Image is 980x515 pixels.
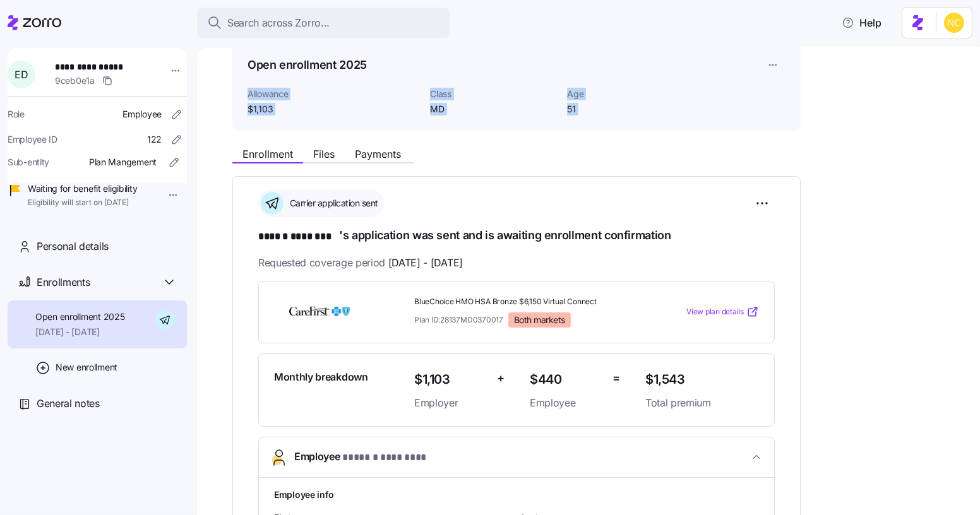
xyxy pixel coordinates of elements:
span: Plan ID: 28137MD0370017 [414,314,503,325]
span: Class [430,88,557,100]
span: General notes [37,396,100,411]
span: Employee ID [8,133,57,146]
span: Employee [122,108,162,121]
span: Carrier application sent [286,197,378,210]
span: Requested coverage period [258,255,463,271]
button: Search across Zorro... [197,8,450,38]
h1: Open enrollment 2025 [248,57,367,73]
span: Payments [355,149,401,159]
span: Help [842,15,881,30]
span: Age [567,88,694,100]
span: [DATE] - [DATE] [35,326,124,338]
span: $1,543 [645,369,759,390]
h1: 's application was sent and is awaiting enrollment confirmation [258,227,775,245]
img: CareFirst BlueCross BlueShield [274,297,365,326]
a: View plan details [686,305,759,318]
span: Role [8,108,25,121]
span: 51 [567,103,694,115]
span: Plan Mangement [89,156,157,169]
span: E D [15,69,28,80]
span: Enrollment [242,149,293,159]
img: e03b911e832a6112bf72643c5874f8d8 [944,13,964,33]
span: Both markets [514,314,565,326]
button: Help [832,10,892,35]
span: Waiting for benefit eligibility [28,182,137,195]
span: 122 [147,133,162,146]
span: $440 [530,369,602,390]
span: $1,103 [248,103,420,115]
span: Personal details [37,239,109,254]
span: + [497,369,505,388]
span: Employee [294,449,429,466]
span: Enrollments [37,275,90,290]
h1: Employee info [274,488,759,501]
span: = [612,369,620,388]
span: Employer [414,395,487,411]
span: Allowance [248,88,420,100]
span: View plan details [686,306,744,318]
span: $1,103 [414,369,487,390]
span: 9ceb0e1a [55,74,95,87]
span: Files [313,149,335,159]
span: Search across Zorro... [227,15,330,31]
span: Monthly breakdown [274,369,368,385]
span: Employee [530,395,602,411]
span: New enrollment [56,361,117,374]
span: Open enrollment 2025 [35,311,124,323]
span: MD [430,103,557,115]
span: Eligibility will start on [DATE] [28,198,137,208]
span: Total premium [645,395,759,411]
span: Sub-entity [8,156,49,169]
span: BlueChoice HMO HSA Bronze $6,150 Virtual Connect [414,297,635,307]
span: [DATE] - [DATE] [388,255,463,271]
